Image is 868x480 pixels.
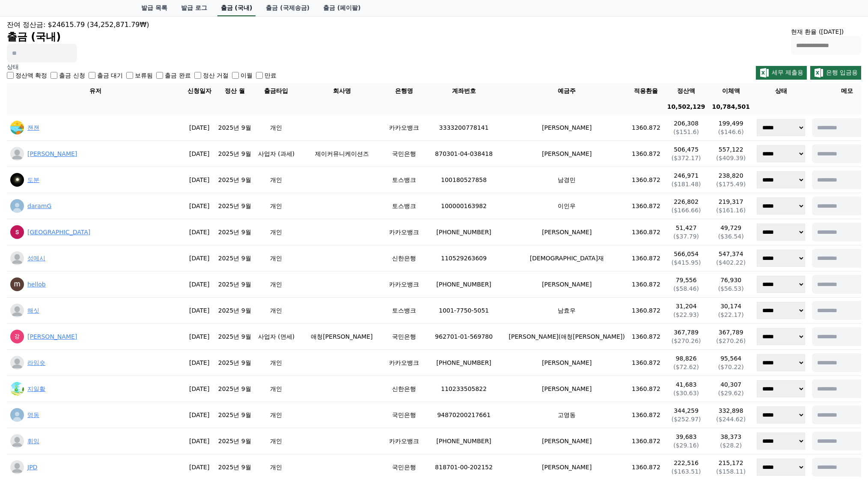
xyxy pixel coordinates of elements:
[27,176,39,183] a: 도분
[255,83,298,99] th: 출금타입
[667,415,705,423] p: ($252.97)
[667,389,705,397] p: ($30.63)
[3,271,56,293] a: Home
[628,324,664,350] td: 1360.872
[505,402,629,428] td: 고영동
[215,428,255,454] td: 2025년 9월
[127,284,148,291] span: Settings
[505,428,629,454] td: [PERSON_NAME]
[712,432,750,441] p: 38,373
[27,359,45,366] a: 라임숏
[667,232,705,241] p: ($37.79)
[667,258,705,267] p: ($415.95)
[215,115,255,141] td: 2025년 9월
[667,337,705,345] p: ($270.26)
[712,363,750,371] p: ($70.22)
[184,219,215,245] td: [DATE]
[628,141,664,167] td: 1360.872
[27,281,46,288] a: hellob
[255,350,298,376] td: 개인
[756,66,807,80] button: 세무 제출용
[265,71,276,80] label: 만료
[667,328,705,337] p: 367,789
[215,83,255,99] th: 정산 월
[27,411,39,418] a: 영동
[422,298,505,324] td: 1001-7750-5051
[215,245,255,271] td: 2025년 9월
[667,197,705,206] p: 226,802
[667,354,705,363] p: 98,826
[628,376,664,402] td: 1360.872
[298,83,386,99] th: 회사명
[667,441,705,450] p: ($29.16)
[184,167,215,193] td: [DATE]
[712,354,750,363] p: 95,564
[505,83,629,99] th: 예금주
[712,328,750,337] p: 367,789
[386,141,422,167] td: 국민은행
[712,406,750,415] p: 332,898
[712,310,750,319] p: ($22.17)
[422,271,505,298] td: [PHONE_NUMBER]
[712,441,750,450] p: ($28.2)
[386,376,422,402] td: 신한은행
[255,193,298,219] td: 개인
[386,193,422,219] td: 토스뱅크
[712,250,750,258] p: 547,374
[184,350,215,376] td: [DATE]
[628,298,664,324] td: 1360.872
[215,376,255,402] td: 2025년 9월
[628,167,664,193] td: 1360.872
[505,350,629,376] td: [PERSON_NAME]
[27,438,39,444] a: 휘잉
[712,128,750,136] p: ($146.6)
[667,406,705,415] p: 344,259
[712,276,750,284] p: 76,930
[667,380,705,389] p: 41,683
[97,71,123,80] label: 출금 대기
[215,193,255,219] td: 2025년 9월
[215,298,255,324] td: 2025년 9월
[27,307,39,314] a: 해싯
[7,83,184,99] th: 유저
[628,350,664,376] td: 1360.872
[135,71,153,80] label: 보류됨
[667,154,705,162] p: ($372.17)
[27,150,77,157] a: [PERSON_NAME]
[422,350,505,376] td: [PHONE_NUMBER]
[386,271,422,298] td: 카카오뱅크
[712,459,750,467] p: 215,172
[667,102,705,111] p: 10,502,129
[712,197,750,206] p: 219,317
[628,193,664,219] td: 1360.872
[712,102,750,111] p: 10,784,501
[59,71,85,80] label: 출금 신청
[505,324,629,350] td: [PERSON_NAME](애청[PERSON_NAME])
[712,389,750,397] p: ($29.62)
[27,124,39,131] a: 잰잰
[505,376,629,402] td: [PERSON_NAME]
[826,69,858,76] span: 은행 입금용
[298,141,386,167] td: 제이커뮤니케이션즈
[184,402,215,428] td: [DATE]
[215,402,255,428] td: 2025년 9월
[712,258,750,267] p: ($402.22)
[628,402,664,428] td: 1360.872
[628,219,664,245] td: 1360.872
[386,219,422,245] td: 카카오뱅크
[255,428,298,454] td: 개인
[712,206,750,215] p: ($161.16)
[298,324,386,350] td: 애청[PERSON_NAME]
[753,83,809,99] th: 상태
[110,271,164,293] a: Settings
[215,350,255,376] td: 2025년 9월
[184,83,215,99] th: 신청일자
[422,115,505,141] td: 3333200778141
[386,350,422,376] td: 카카오뱅크
[203,71,229,80] label: 정산 거절
[386,324,422,350] td: 국민은행
[255,219,298,245] td: 개인
[184,271,215,298] td: [DATE]
[712,284,750,293] p: ($56.53)
[712,171,750,180] p: 238,820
